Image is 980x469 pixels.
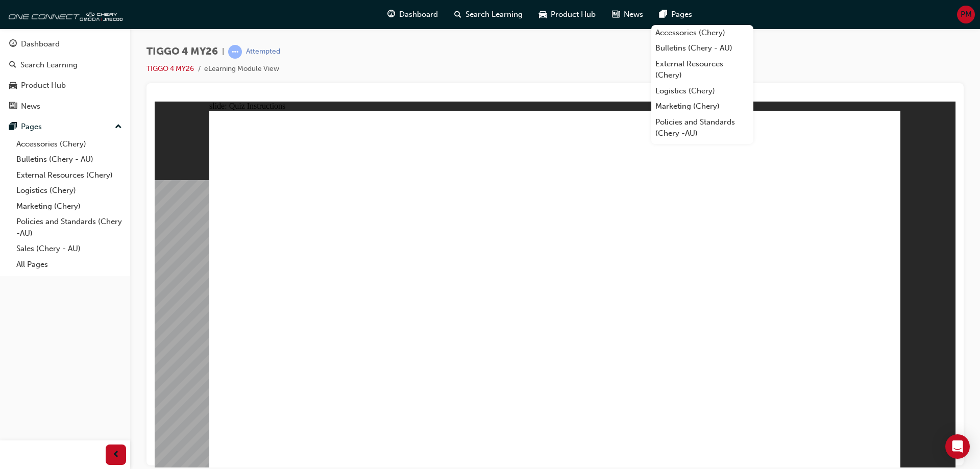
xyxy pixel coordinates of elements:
span: search-icon [454,8,461,21]
a: news-iconNews [604,4,651,25]
div: Pages [21,121,42,133]
span: news-icon [612,8,620,21]
span: pages-icon [9,122,17,132]
span: pages-icon [659,8,667,21]
span: PM [961,9,972,20]
button: Pages [4,117,126,136]
span: Product Hub [551,9,596,20]
span: guage-icon [9,40,17,49]
span: prev-icon [112,449,120,461]
span: guage-icon [387,8,395,21]
a: External Resources (Chery) [651,56,753,83]
a: News [4,97,126,116]
a: Sales (Chery - AU) [12,241,126,257]
a: Logistics (Chery) [12,183,126,199]
a: Accessories (Chery) [651,25,753,41]
span: Search Learning [465,9,523,20]
a: Sales (Chery - AU) [651,141,753,157]
span: car-icon [539,8,547,21]
a: Dashboard [4,35,126,54]
li: eLearning Module View [204,63,279,75]
a: Product Hub [4,76,126,95]
a: Bulletins (Chery - AU) [12,152,126,167]
a: Marketing (Chery) [651,98,753,114]
span: up-icon [115,120,122,134]
span: car-icon [9,81,17,90]
a: pages-iconPages [651,4,700,25]
div: Product Hub [21,80,66,91]
span: News [624,9,643,20]
div: Attempted [246,47,280,57]
a: Policies and Standards (Chery -AU) [12,214,126,241]
div: Open Intercom Messenger [945,434,970,459]
button: DashboardSearch LearningProduct HubNews [4,33,126,117]
a: search-iconSearch Learning [446,4,531,25]
span: | [222,46,224,58]
a: Logistics (Chery) [651,83,753,99]
a: guage-iconDashboard [379,4,446,25]
a: Search Learning [4,56,126,75]
a: Marketing (Chery) [12,199,126,214]
span: learningRecordVerb_ATTEMPT-icon [228,45,242,59]
span: Pages [671,9,692,20]
span: TIGGO 4 MY26 [146,46,218,58]
div: News [21,101,40,112]
a: All Pages [12,257,126,273]
div: Search Learning [20,59,78,71]
button: PM [957,6,975,23]
img: oneconnect [5,4,122,24]
span: Dashboard [399,9,438,20]
a: TIGGO 4 MY26 [146,64,194,73]
a: Policies and Standards (Chery -AU) [651,114,753,141]
span: news-icon [9,102,17,111]
a: car-iconProduct Hub [531,4,604,25]
a: Bulletins (Chery - AU) [651,40,753,56]
div: Dashboard [21,38,60,50]
span: search-icon [9,61,16,70]
a: External Resources (Chery) [12,167,126,183]
a: Accessories (Chery) [12,136,126,152]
